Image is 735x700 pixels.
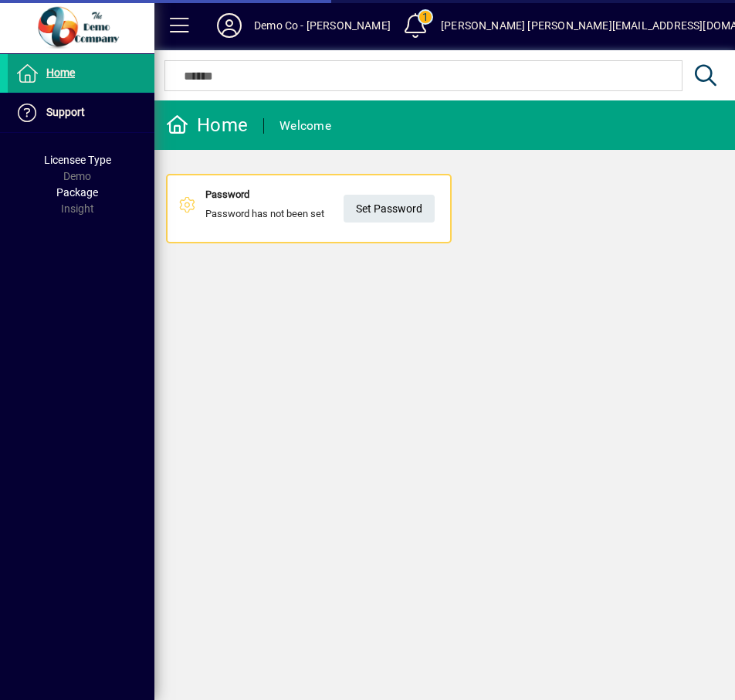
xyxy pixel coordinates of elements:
[205,187,324,202] div: Password
[166,113,248,138] div: Home
[356,196,422,222] span: Set Password
[8,93,154,132] a: Support
[279,114,331,138] div: Welcome
[344,195,435,223] a: Set Password
[56,186,98,199] span: Package
[44,154,111,166] span: Licensee Type
[205,12,254,39] button: Profile
[205,187,324,230] div: Password has not been set
[46,66,75,79] span: Home
[254,13,391,38] div: Demo Co - [PERSON_NAME]
[46,106,85,118] span: Support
